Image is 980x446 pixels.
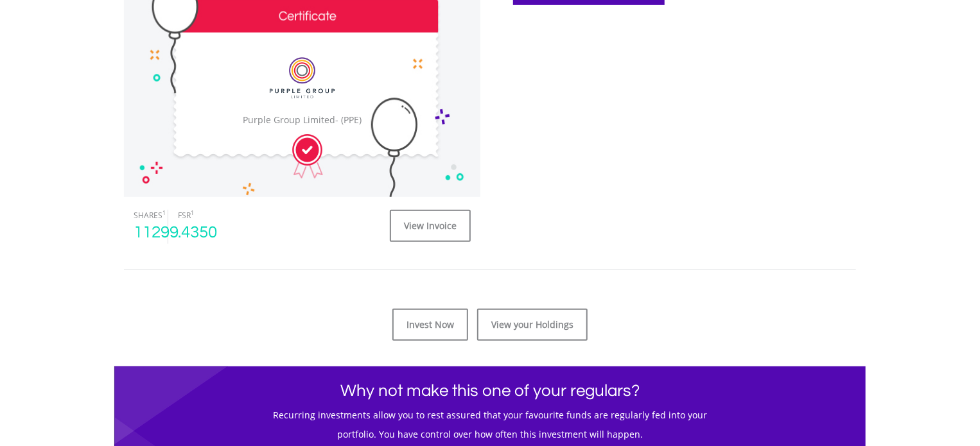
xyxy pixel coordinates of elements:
[256,49,349,107] img: EQU.ZA.PPE.png
[191,209,194,217] sup: 1
[390,210,471,242] a: View Invoice
[335,114,362,126] span: - (PPE)
[124,379,856,402] h1: Why not make this one of your regulars?
[178,221,220,244] div: .4350
[124,428,856,441] h5: portfolio. You have control over how often this investment will happen.
[124,409,856,422] h5: Recurring investments allow you to rest assured that your favourite funds are regularly fed into ...
[392,309,468,341] a: Invest Now
[477,309,588,341] a: View your Holdings
[134,210,158,221] div: SHARES
[162,209,166,217] sup: 1
[134,221,158,244] div: 11299
[240,114,364,126] div: Purple Group Limited
[178,210,220,221] div: FSR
